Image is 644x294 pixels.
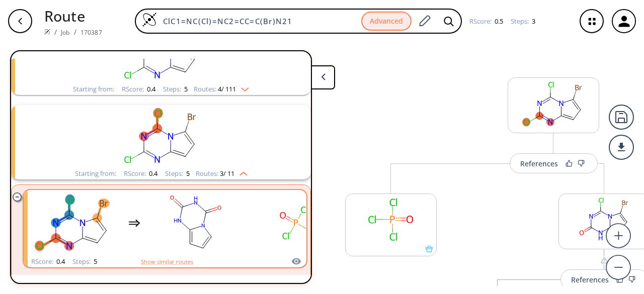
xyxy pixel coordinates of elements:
[80,28,102,37] a: 170387
[28,191,118,254] svg: Clc1nc(Cl)n2c(Br)ccc2n1
[511,18,535,25] div: Steps :
[469,18,503,25] div: RScore :
[183,84,188,93] span: 5
[196,170,248,177] div: Routes:
[31,258,65,265] div: RScore :
[73,86,114,92] div: Starting from:
[361,12,412,31] button: Advanced
[251,191,342,254] svg: O=P(Cl)(Cl)Cl
[74,27,76,37] li: /
[236,83,249,91] img: Down
[150,191,241,254] svg: O=c1[nH]c(=O)n2cccc2[nH]1
[530,17,535,26] span: 3
[157,16,361,26] input: Enter SMILES
[571,276,609,283] div: References
[346,194,436,245] svg: O=P(Cl)(Cl)Cl
[124,170,157,177] div: RScore :
[220,170,234,177] span: 3 / 11
[141,257,193,266] button: Show similar routes
[55,257,65,266] span: 0.4
[147,169,157,178] span: 0.4
[72,258,97,265] div: Steps :
[520,160,558,167] div: References
[145,84,155,93] span: 0.4
[61,28,69,37] a: Job
[165,170,190,177] div: Steps :
[510,153,598,173] button: References
[92,257,97,266] span: 5
[600,256,608,264] img: warning
[54,27,57,37] li: /
[493,17,503,26] span: 0.5
[185,169,190,178] span: 5
[122,86,155,92] div: RScore :
[234,168,248,176] img: Up
[163,86,188,92] div: Steps :
[218,86,236,92] span: 4 / 111
[75,170,116,177] div: Starting from:
[30,105,292,168] svg: Clc1nc(Cl)n2c(Br)ccc2n1
[44,29,50,35] img: Spaya logo
[194,86,249,92] div: Routes:
[142,12,157,27] img: Logo Spaya
[44,5,102,27] p: Route
[508,78,599,129] svg: Clc1nc(Cl)n2c(Br)ccc2n1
